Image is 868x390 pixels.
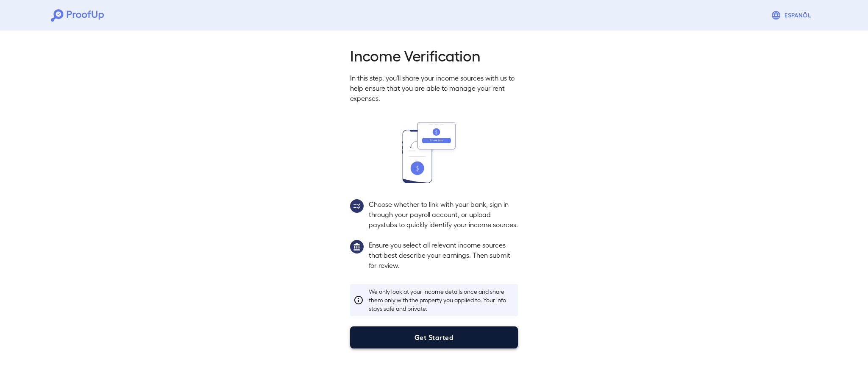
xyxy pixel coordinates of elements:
[369,287,515,313] p: We only look at your income details once and share them only with the property you applied to. Yo...
[350,240,364,253] img: group1.svg
[350,73,518,103] p: In this step, you'll share your income sources with us to help ensure that you are able to manage...
[768,7,817,24] button: Espanõl
[350,199,364,213] img: group2.svg
[369,199,518,230] p: Choose whether to link with your bank, sign in through your payroll account, or upload paystubs t...
[402,122,466,183] img: transfer_money.svg
[350,326,518,348] button: Get Started
[369,240,518,270] p: Ensure you select all relevant income sources that best describe your earnings. Then submit for r...
[350,46,518,64] h2: Income Verification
